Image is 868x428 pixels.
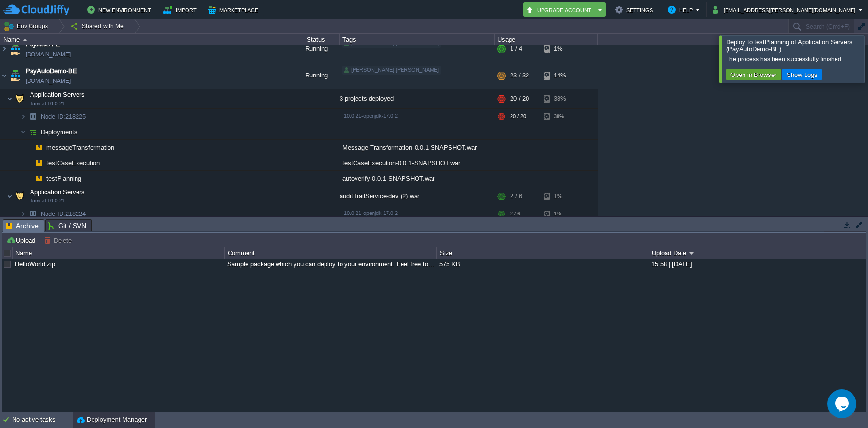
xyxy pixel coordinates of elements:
button: Env Groups [3,19,51,33]
img: AMDAwAAAACH5BAEAAAAALAAAAAABAAEAAAICRAEAOw== [26,140,32,155]
img: AMDAwAAAACH5BAEAAAAALAAAAAABAAEAAAICRAEAOw== [26,124,40,139]
a: Application ServersTomcat 10.0.21 [29,91,86,98]
div: Size [437,247,649,259]
div: auditTrailService-dev (2).war [340,186,495,206]
div: 20 / 20 [510,89,529,108]
img: AMDAwAAAACH5BAEAAAAALAAAAAABAAEAAAICRAEAOw== [9,36,22,62]
button: Upgrade Account [526,4,595,15]
div: 1% [544,206,575,221]
img: AMDAwAAAACH5BAEAAAAALAAAAAABAAEAAAICRAEAOw== [26,109,40,124]
a: testCaseExecution [46,159,101,167]
div: Status [292,34,339,45]
div: 38% [544,89,575,108]
span: 218224 [40,210,87,218]
button: Delete [44,236,75,245]
button: Help [668,4,696,15]
img: AMDAwAAAACH5BAEAAAAALAAAAAABAAEAAAICRAEAOw== [7,89,13,108]
button: Open in Browser [728,70,779,79]
iframe: chat widget [827,389,858,418]
button: Upload [6,236,38,245]
div: 15:58 | [DATE] [649,259,860,270]
img: AMDAwAAAACH5BAEAAAAALAAAAAABAAEAAAICRAEAOw== [13,89,27,108]
div: autoverify-0.0.1-SNAPSHOT.war [340,171,495,186]
span: Node ID: [41,113,65,120]
img: AMDAwAAAACH5BAEAAAAALAAAAAABAAEAAAICRAEAOw== [7,186,13,206]
div: Running [291,62,340,89]
img: AMDAwAAAACH5BAEAAAAALAAAAAABAAEAAAICRAEAOw== [20,124,26,139]
span: Tomcat 10.0.21 [30,101,65,107]
a: messageTransformation [46,143,116,152]
span: 10.0.21-openjdk-17.0.2 [344,113,398,119]
div: Usage [495,34,597,45]
div: Upload Date [650,247,861,259]
a: [DOMAIN_NAME] [26,49,71,59]
button: Shared with Me [70,19,127,33]
div: 1% [544,36,575,62]
div: [PERSON_NAME].[PERSON_NAME] [342,66,441,75]
span: Archive [6,220,39,232]
div: 2 / 6 [510,206,520,221]
div: Name [1,34,291,45]
div: Running [291,36,340,62]
img: AMDAwAAAACH5BAEAAAAALAAAAAABAAEAAAICRAEAOw== [26,206,40,221]
img: AMDAwAAAACH5BAEAAAAALAAAAAABAAEAAAICRAEAOw== [9,62,22,89]
img: CloudJiffy [3,4,69,16]
button: Deployment Manager [77,415,147,425]
button: Import [163,4,200,15]
span: 10.0.21-openjdk-17.0.2 [344,210,398,216]
div: 3 projects deployed [340,89,495,108]
a: Application ServersTomcat 10.0.21 [29,188,86,196]
img: AMDAwAAAACH5BAEAAAAALAAAAAABAAEAAAICRAEAOw== [0,36,8,62]
img: AMDAwAAAACH5BAEAAAAALAAAAAABAAEAAAICRAEAOw== [0,62,8,89]
span: Application Servers [29,188,86,196]
img: AMDAwAAAACH5BAEAAAAALAAAAAABAAEAAAICRAEAOw== [23,39,27,41]
img: AMDAwAAAACH5BAEAAAAALAAAAAABAAEAAAICRAEAOw== [32,140,46,155]
div: 1% [544,186,575,206]
img: AMDAwAAAACH5BAEAAAAALAAAAAABAAEAAAICRAEAOw== [32,155,46,170]
img: AMDAwAAAACH5BAEAAAAALAAAAAABAAEAAAICRAEAOw== [26,155,32,170]
a: Node ID:218225 [40,112,87,121]
button: Marketplace [208,4,261,15]
button: New Environment [87,4,154,15]
img: AMDAwAAAACH5BAEAAAAALAAAAAABAAEAAAICRAEAOw== [20,206,26,221]
a: HelloWorld.zip [15,260,55,268]
div: No active tasks [12,412,73,428]
div: 14% [544,62,575,89]
div: Message-Transformation-0.0.1-SNAPSHOT.war [340,140,495,155]
div: Tags [340,34,494,45]
a: PayAutoDemo-BE [26,66,77,76]
div: 2 / 6 [510,186,522,206]
div: 20 / 20 [510,109,526,124]
a: Node ID:218224 [40,210,87,218]
div: 38% [544,109,575,124]
div: 1 / 4 [510,36,522,62]
img: AMDAwAAAACH5BAEAAAAALAAAAAABAAEAAAICRAEAOw== [26,171,32,186]
span: Tomcat 10.0.21 [30,198,65,204]
div: 575 KB [437,259,648,270]
img: AMDAwAAAACH5BAEAAAAALAAAAAABAAEAAAICRAEAOw== [20,109,26,124]
img: AMDAwAAAACH5BAEAAAAALAAAAAABAAEAAAICRAEAOw== [13,186,27,206]
span: 218225 [40,112,87,121]
div: The process has been successfully finished. [726,55,862,63]
div: Sample package which you can deploy to your environment. Feel free to delete and upload a package... [225,259,436,270]
div: 23 / 32 [510,62,529,89]
span: Node ID: [41,210,65,217]
span: Git / SVN [48,220,86,231]
a: testPlanning [46,174,83,183]
button: Show Logs [784,70,821,79]
div: Name [13,247,224,259]
div: testCaseExecution-0.0.1-SNAPSHOT.war [340,155,495,170]
img: AMDAwAAAACH5BAEAAAAALAAAAAABAAEAAAICRAEAOw== [32,171,46,186]
div: Comment [225,247,436,259]
a: [DOMAIN_NAME] [26,76,71,86]
button: [EMAIL_ADDRESS][PERSON_NAME][DOMAIN_NAME] [713,4,858,15]
span: Deploy to testPlanning of Application Servers (PayAutoDemo-BE) [726,38,852,53]
a: Deployments [40,128,79,136]
span: Application Servers [29,91,86,99]
button: Settings [615,4,656,15]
